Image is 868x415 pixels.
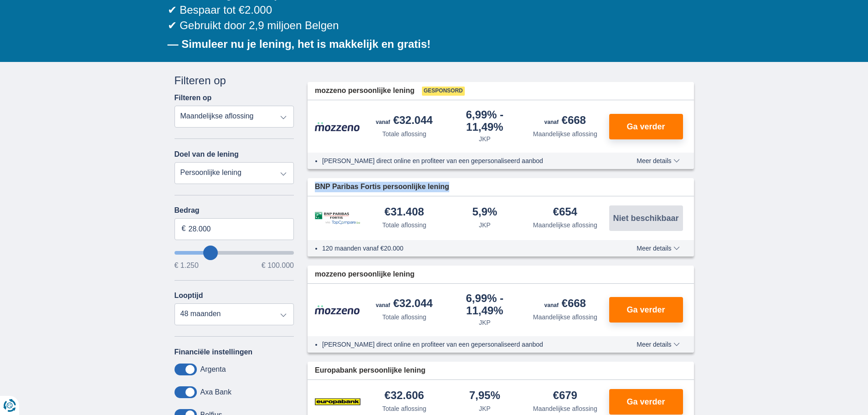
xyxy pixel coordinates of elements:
[533,129,597,138] div: Maandelijkse aflossing
[448,293,522,316] div: 6,99%
[533,313,597,322] div: Maandelijkse aflossing
[479,220,491,230] div: JKP
[382,404,426,413] div: Totale aflossing
[422,87,465,96] span: Gesponsord
[630,157,686,164] button: Meer details
[479,134,491,143] div: JKP
[315,182,449,192] span: BNP Paribas Fortis persoonlijke lening
[533,220,597,230] div: Maandelijkse aflossing
[637,245,679,251] span: Meer details
[376,298,433,311] div: €32.044
[469,390,500,402] div: 7,95%
[315,269,415,280] span: mozzeno persoonlijke lening
[168,38,431,50] b: — Simuleer nu je lening, het is makkelijk en gratis!
[175,206,294,215] label: Bedrag
[182,224,186,234] span: €
[262,262,294,269] span: € 100.000
[175,262,199,269] span: € 1.250
[175,292,203,300] label: Looptijd
[637,158,679,164] span: Meer details
[315,390,360,413] img: product.pl.alt Europabank
[630,245,686,252] button: Meer details
[376,115,433,128] div: €32.044
[315,212,360,225] img: product.pl.alt BNP Paribas Fortis
[385,390,424,402] div: €32.606
[175,150,239,159] label: Doel van de lening
[200,388,231,396] label: Axa Bank
[627,398,665,406] span: Ga verder
[544,298,586,311] div: €668
[609,205,683,231] button: Niet beschikbaar
[382,129,426,138] div: Totale aflossing
[175,348,253,356] label: Financiële instellingen
[200,365,226,374] label: Argenta
[382,313,426,322] div: Totale aflossing
[322,340,603,349] li: [PERSON_NAME] direct online en profiteer van een gepersonaliseerd aanbod
[553,390,577,402] div: €679
[175,73,294,88] div: Filteren op
[609,389,683,415] button: Ga verder
[382,220,426,230] div: Totale aflossing
[627,123,665,131] span: Ga verder
[315,122,360,132] img: product.pl.alt Mozzeno
[630,341,686,348] button: Meer details
[533,404,597,413] div: Maandelijkse aflossing
[609,297,683,323] button: Ga verder
[544,115,586,128] div: €668
[553,206,577,219] div: €654
[613,214,678,222] span: Niet beschikbaar
[609,114,683,139] button: Ga verder
[627,306,665,314] span: Ga verder
[479,404,491,413] div: JKP
[637,341,679,348] span: Meer details
[385,206,424,219] div: €31.408
[472,206,497,219] div: 5,9%
[175,251,294,255] input: wantToBorrow
[322,244,603,253] li: 120 maanden vanaf €20.000
[175,94,212,102] label: Filteren op
[315,86,415,96] span: mozzeno persoonlijke lening
[322,156,603,165] li: [PERSON_NAME] direct online en profiteer van een gepersonaliseerd aanbod
[315,305,360,315] img: product.pl.alt Mozzeno
[315,365,426,376] span: Europabank persoonlijke lening
[448,109,522,133] div: 6,99%
[479,318,491,327] div: JKP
